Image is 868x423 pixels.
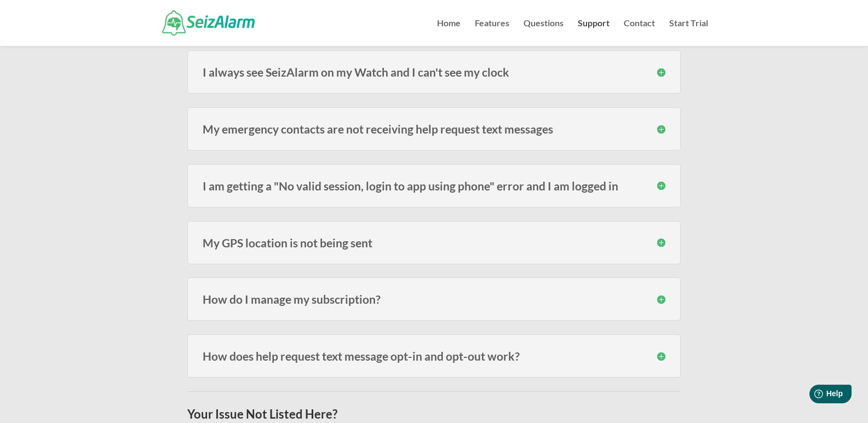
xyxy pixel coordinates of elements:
iframe: Help widget launcher [771,380,856,411]
h3: How does help request text message opt-in and opt-out work? [203,350,665,362]
a: Home [437,19,461,46]
img: SeizAlarm [162,10,255,35]
h3: I always see SeizAlarm on my Watch and I can't see my clock [203,66,665,78]
a: Contact [624,19,655,46]
h3: I am getting a "No valid session, login to app using phone" error and I am logged in [203,180,665,192]
a: Features [475,19,509,46]
a: Questions [524,19,564,46]
a: Support [578,19,610,46]
h3: My emergency contacts are not receiving help request text messages [203,123,665,135]
h3: My GPS location is not being sent [203,237,665,248]
h3: How do I manage my subscription? [203,293,665,305]
a: Start Trial [669,19,708,46]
